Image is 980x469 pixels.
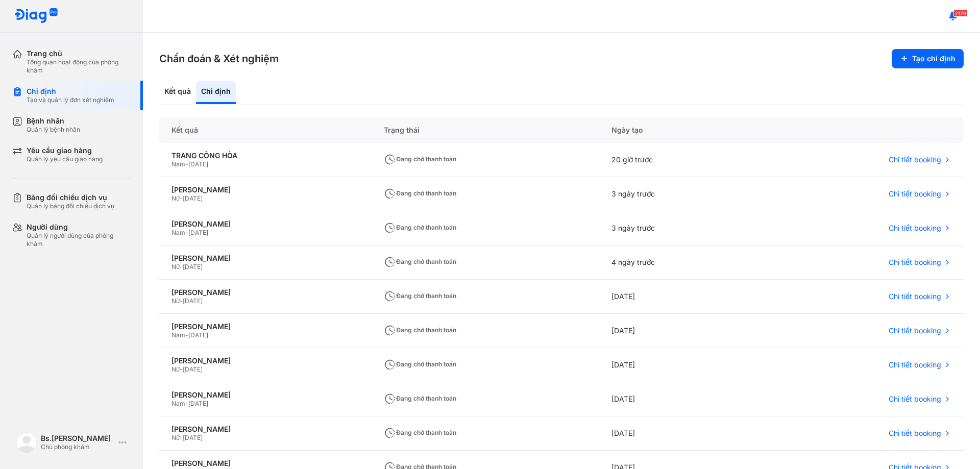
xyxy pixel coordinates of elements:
div: Quản lý bệnh nhân [27,126,80,134]
div: Bệnh nhân [27,116,80,126]
div: 20 giờ trước [599,143,758,177]
span: Nam [171,229,185,236]
div: [PERSON_NAME] [171,288,359,297]
span: Chi tiết booking [889,326,941,335]
span: Đang chờ thanh toán [384,326,456,334]
span: [DATE] [188,331,208,339]
span: [DATE] [183,263,203,270]
div: [PERSON_NAME] [171,425,359,434]
div: Kết quả [159,81,196,104]
div: Quản lý yêu cầu giao hàng [27,155,103,163]
span: Nam [171,400,185,407]
div: [PERSON_NAME] [171,322,359,331]
div: Tạo và quản lý đơn xét nghiệm [27,96,114,104]
div: Trạng thái [372,117,599,143]
span: - [180,434,183,441]
span: - [185,229,188,236]
div: 3 ngày trước [599,211,758,245]
span: Đang chờ thanh toán [384,394,456,402]
span: Nữ [171,263,180,270]
div: Tổng quan hoạt động của phòng khám [27,58,131,75]
span: [DATE] [183,365,203,373]
span: Đang chờ thanh toán [384,155,456,163]
div: [PERSON_NAME] [171,356,359,365]
button: Tạo chỉ định [892,49,964,68]
div: Chủ phòng khám [41,443,114,451]
div: TRANG CÔNG HÒA [171,151,359,160]
h3: Chẩn đoán & Xét nghiệm [159,52,279,66]
span: Đang chờ thanh toán [384,189,456,197]
span: Chi tiết booking [889,394,941,404]
span: Đang chờ thanh toán [384,360,456,368]
span: Chi tiết booking [889,189,941,199]
div: Kết quả [159,117,372,143]
span: Nữ [171,434,180,441]
span: Đang chờ thanh toán [384,258,456,265]
div: [PERSON_NAME] [171,390,359,400]
span: [DATE] [183,297,203,305]
span: - [185,160,188,168]
div: Ngày tạo [599,117,758,143]
div: [DATE] [599,416,758,451]
div: Người dùng [27,223,131,232]
span: [DATE] [183,434,203,441]
span: Chi tiết booking [889,429,941,438]
div: Quản lý người dùng của phòng khám [27,232,131,248]
span: Đang chờ thanh toán [384,224,456,231]
span: Nam [171,160,185,168]
div: Trang chủ [27,49,131,58]
span: Chi tiết booking [889,224,941,233]
div: [PERSON_NAME] [171,459,359,468]
div: 4 ngày trước [599,245,758,280]
div: [PERSON_NAME] [171,254,359,263]
div: [PERSON_NAME] [171,185,359,194]
div: [DATE] [599,314,758,348]
span: Nữ [171,365,180,373]
div: [DATE] [599,382,758,416]
span: Nam [171,331,185,339]
span: [DATE] [188,229,208,236]
span: 2179 [953,10,968,17]
span: Chi tiết booking [889,258,941,267]
span: Chi tiết booking [889,155,941,164]
span: - [180,263,183,270]
div: [DATE] [599,280,758,314]
div: Bảng đối chiếu dịch vụ [27,193,114,202]
span: Đang chờ thanh toán [384,429,456,436]
span: Chi tiết booking [889,292,941,301]
span: [DATE] [188,400,208,407]
div: [PERSON_NAME] [171,219,359,229]
span: - [180,297,183,305]
span: - [185,400,188,407]
span: - [180,365,183,373]
img: logo [14,8,58,24]
div: Chỉ định [196,81,236,104]
span: [DATE] [188,160,208,168]
span: Đang chờ thanh toán [384,292,456,300]
img: logo [16,432,37,453]
span: - [185,331,188,339]
span: Chi tiết booking [889,360,941,369]
div: [DATE] [599,348,758,382]
div: Chỉ định [27,87,114,96]
span: [DATE] [183,194,203,202]
span: - [180,194,183,202]
div: Quản lý bảng đối chiếu dịch vụ [27,202,114,210]
div: Bs.[PERSON_NAME] [41,434,114,443]
span: Nữ [171,194,180,202]
div: Yêu cầu giao hàng [27,146,103,155]
span: Nữ [171,297,180,305]
div: 3 ngày trước [599,177,758,211]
